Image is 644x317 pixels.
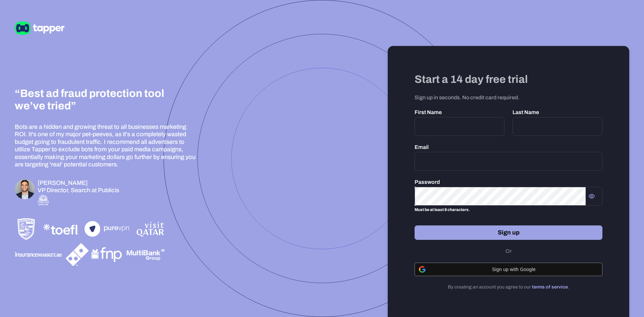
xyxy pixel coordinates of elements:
[15,123,197,168] p: Bots are a hidden and growing threat to all businesses marketing ROI. It's one of my major pet-pe...
[415,225,602,240] button: Sign up
[532,284,568,289] a: terms of service
[38,187,119,194] p: VP Director, Search at Publicis
[91,245,123,264] img: FNP
[15,218,38,241] img: Porsche
[38,179,119,187] h6: [PERSON_NAME]
[66,243,89,266] img: Dominos
[415,284,602,290] p: By creating an account you agree to our .
[38,194,49,205] img: Publicis
[415,179,602,186] p: Password
[415,263,602,276] button: Sign up with Google
[415,73,602,86] h3: Start a 14 day free trial
[136,220,165,237] img: VisitQatar
[15,88,168,112] h3: “Best ad fraud protection tool we’ve tried”
[415,144,602,151] p: Email
[40,221,82,237] img: TOEFL
[415,94,602,101] p: Sign up in seconds. No credit card required.
[430,267,598,272] span: Sign up with Google
[415,207,602,213] p: Must be at least 8 characters.
[513,109,602,116] p: Last Name
[15,250,63,259] img: InsuranceMarket
[126,246,165,263] img: Multibank
[85,221,133,237] img: PureVPN
[415,109,504,116] p: First Name
[586,190,598,202] button: Show password
[15,179,35,199] img: Omar Zahriyeh
[504,248,514,255] span: Or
